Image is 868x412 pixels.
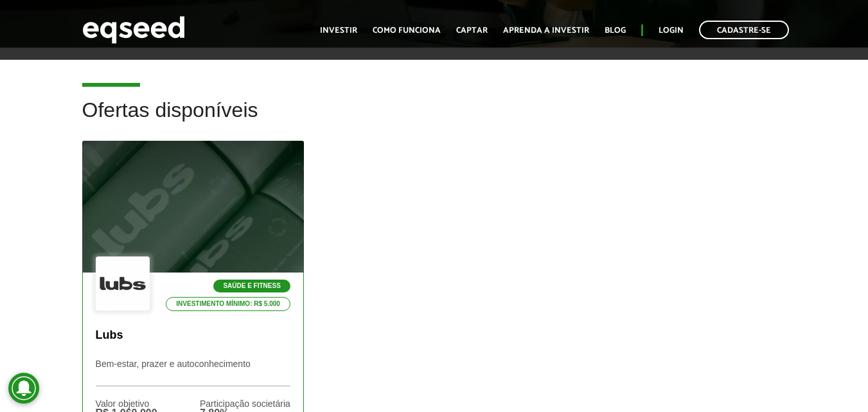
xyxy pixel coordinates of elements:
p: Saúde e Fitness [213,280,290,292]
a: Como funciona [373,26,441,35]
h2: Ofertas disponíveis [82,99,786,141]
p: Investimento mínimo: R$ 5.000 [166,297,290,311]
a: Cadastre-se [699,21,789,39]
img: EqSeed [82,13,185,47]
p: Bem-estar, prazer e autoconhecimento [96,359,290,386]
a: Captar [456,26,488,35]
a: Aprenda a investir [503,26,589,35]
a: Blog [605,26,626,35]
a: Login [659,26,684,35]
div: Participação societária [200,399,290,408]
p: Lubs [96,328,290,343]
div: Valor objetivo [96,399,157,408]
a: Investir [320,26,357,35]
